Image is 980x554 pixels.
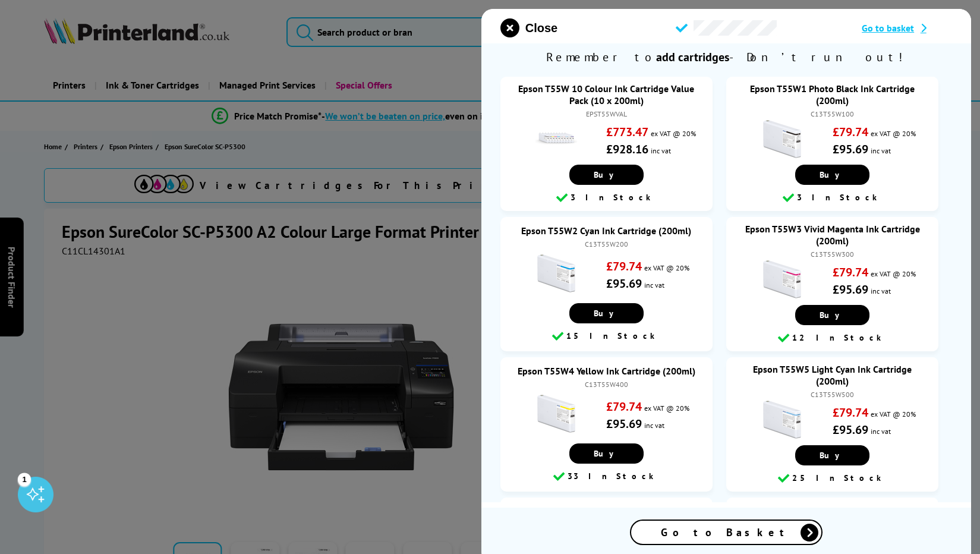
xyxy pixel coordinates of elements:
div: 3 In Stock [732,191,932,205]
img: Epson T55W2 Cyan Ink Cartridge (200ml) [535,253,577,294]
span: ex VAT @ 20% [651,129,696,138]
img: Epson T55W5 Light Cyan Ink Cartridge (200ml) [761,399,803,440]
a: Epson T55W1 Photo Black Ink Cartridge (200ml) [750,83,915,106]
span: inc vat [870,287,890,295]
img: Epson T55W1 Photo Black Ink Cartridge (200ml) [761,118,803,160]
img: Epson T55W 10 Colour Ink Cartridge Value Pack (10 x 200ml) [535,118,577,160]
span: Remember to - Don’t run out! [481,43,972,71]
div: C13T55W200 [512,240,701,248]
span: Buy [820,310,845,320]
strong: £928.16 [606,141,648,157]
span: Buy [594,308,619,319]
span: ex VAT @ 20% [870,269,915,278]
a: Epson T55W2 Cyan Ink Cartridge (200ml) [521,225,691,237]
strong: £95.69 [832,422,868,437]
strong: £79.74 [606,259,642,274]
span: inc vat [644,421,664,430]
div: 25 In Stock [732,471,932,486]
span: Buy [594,448,619,459]
span: inc vat [870,146,890,155]
span: Go to Basket [661,525,792,539]
span: ex VAT @ 20% [644,263,689,272]
span: Buy [594,169,619,180]
img: Epson T55W4 Yellow Ink Cartridge (200ml) [535,393,577,435]
strong: £79.74 [832,405,868,420]
a: Epson T55W5 Light Cyan Ink Cartridge (200ml) [753,363,912,387]
a: Epson T55W4 Yellow Ink Cartridge (200ml) [518,365,695,377]
div: 12 In Stock [732,331,932,345]
div: 15 In Stock [506,329,707,344]
img: Epson T55W3 Vivid Magenta Ink Cartridge (200ml) [761,259,803,300]
strong: £95.69 [606,416,642,432]
strong: £773.47 [606,124,648,140]
strong: £95.69 [832,282,868,297]
div: EPST55WVAL [512,109,701,118]
div: C13T55W400 [512,380,701,389]
strong: £95.69 [606,276,642,291]
a: Epson T55W3 Vivid Magenta Ink Cartridge (200ml) [745,223,919,247]
div: 1 [18,473,31,486]
div: C13T55W300 [738,250,927,259]
span: Buy [820,169,845,180]
button: close modal [500,18,557,37]
strong: £79.74 [832,124,868,140]
strong: £79.74 [832,265,868,280]
span: ex VAT @ 20% [870,129,915,138]
span: inc vat [870,427,890,436]
span: Close [525,21,557,35]
span: Buy [820,450,845,461]
b: add cartridges [656,49,729,65]
span: Go to basket [862,22,914,34]
span: ex VAT @ 20% [870,410,915,418]
span: inc vat [644,281,664,289]
strong: £95.69 [832,141,868,157]
div: C13T55W500 [738,390,927,399]
strong: £79.74 [606,399,642,414]
span: ex VAT @ 20% [644,404,689,413]
span: inc vat [651,146,671,155]
div: 33 In Stock [506,470,707,484]
a: Epson T55W 10 Colour Ink Cartridge Value Pack (10 x 200ml) [518,83,694,106]
a: Go to basket [862,22,952,34]
div: C13T55W100 [738,109,927,118]
div: 3 In Stock [506,191,707,205]
a: Go to Basket [630,520,823,545]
